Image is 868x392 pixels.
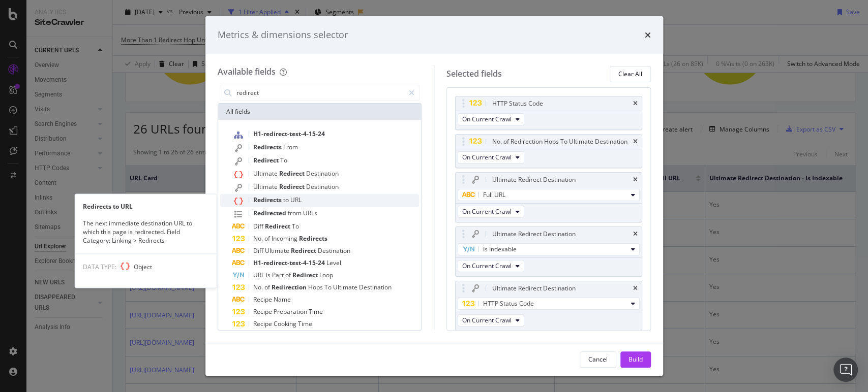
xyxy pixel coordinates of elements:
[253,182,279,191] span: Ultimate
[326,258,341,267] span: Level
[274,307,309,316] span: Preparation
[253,271,266,279] span: URL
[455,172,642,222] div: Ultimate Redirect DestinationtimesFull URLOn Current Crawl
[458,243,640,255] button: Is Indexable
[633,231,638,237] div: times
[462,316,512,324] span: On Current Crawl
[253,143,283,151] span: Redirects
[309,307,323,316] span: Time
[483,190,505,199] span: Full URL
[291,246,318,255] span: Redirect
[265,222,292,231] span: Redirect
[205,16,663,376] div: modal
[253,283,264,291] span: No.
[75,219,216,245] div: The next immediate destination URL to which this page is redirected. Field Category: Linking > Re...
[308,283,324,291] span: Hops
[253,195,283,204] span: Redirects
[455,281,642,331] div: Ultimate Redirect DestinationtimesHTTP Status CodeOn Current Crawl
[306,182,339,191] span: Destination
[272,283,308,291] span: Redirection
[359,283,392,291] span: Destination
[253,258,326,267] span: H1-redirect-test-4-15-24
[492,283,576,293] div: Ultimate Redirect Destination
[285,271,292,279] span: of
[580,351,616,368] button: Cancel
[458,260,524,272] button: On Current Crawl
[274,319,298,328] span: Cooking
[303,209,317,217] span: URLs
[264,234,272,243] span: of
[633,101,638,107] div: times
[492,137,627,147] div: No. of Redirection Hops To Ultimate Destination
[324,283,333,291] span: To
[272,234,299,243] span: Incoming
[618,70,642,78] div: Clear All
[290,195,302,204] span: URL
[633,139,638,145] div: times
[633,285,638,291] div: times
[620,351,651,368] button: Build
[588,355,608,364] div: Cancel
[253,129,325,138] span: H1-redirect-test-4-15-24
[253,319,274,328] span: Recipe
[610,66,651,82] button: Clear All
[279,182,306,191] span: Redirect
[458,113,524,125] button: On Current Crawl
[265,246,291,255] span: Ultimate
[306,169,339,178] span: Destination
[253,169,279,178] span: Ultimate
[75,202,216,211] div: Redirects to URL
[446,68,502,80] div: Selected fields
[492,99,543,109] div: HTTP Status Code
[455,226,642,277] div: Ultimate Redirect DestinationtimesIs IndexableOn Current Crawl
[218,104,422,120] div: All fields
[292,271,319,279] span: Redirect
[272,271,285,279] span: Part
[253,209,288,217] span: Redirected
[235,85,405,101] input: Search by field name
[492,229,576,239] div: Ultimate Redirect Destination
[298,319,312,328] span: Time
[253,156,280,165] span: Redirect
[318,246,350,255] span: Destination
[455,134,642,168] div: No. of Redirection Hops To Ultimate DestinationtimesOn Current Crawl
[264,283,272,291] span: of
[458,206,524,218] button: On Current Crawl
[319,271,333,279] span: Loop
[458,298,640,310] button: HTTP Status Code
[253,295,274,304] span: Recipe
[253,222,265,231] span: Diff
[458,314,524,326] button: On Current Crawl
[633,177,638,183] div: times
[283,143,298,151] span: From
[645,28,651,42] div: times
[253,307,274,316] span: Recipe
[280,156,287,165] span: To
[288,209,303,217] span: from
[218,28,348,42] div: Metrics & dimensions selector
[462,115,512,123] span: On Current Crawl
[253,246,265,255] span: Diff
[274,295,291,304] span: Name
[279,169,306,178] span: Redirect
[492,175,576,185] div: Ultimate Redirect Destination
[833,357,858,382] div: Open Intercom Messenger
[299,234,327,243] span: Redirects
[628,355,643,364] div: Build
[458,189,640,201] button: Full URL
[333,283,359,291] span: Ultimate
[292,222,299,231] span: To
[483,299,534,308] span: HTTP Status Code
[462,153,512,161] span: On Current Crawl
[266,271,272,279] span: is
[253,234,264,243] span: No.
[455,96,642,130] div: HTTP Status CodetimesOn Current Crawl
[462,207,512,216] span: On Current Crawl
[483,245,517,253] span: Is Indexable
[218,66,276,77] div: Available fields
[462,262,512,270] span: On Current Crawl
[283,195,290,204] span: to
[458,151,524,164] button: On Current Crawl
